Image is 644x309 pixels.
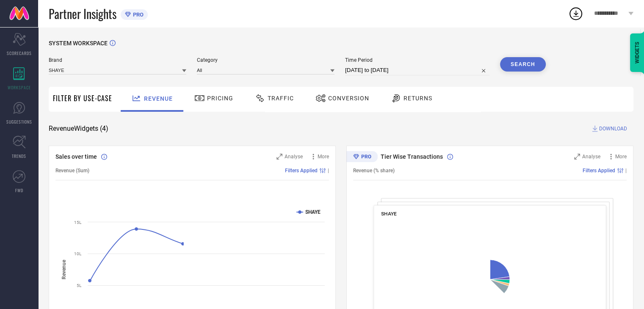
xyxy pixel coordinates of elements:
span: Brand [49,57,186,63]
svg: Zoom [276,154,282,160]
svg: Zoom [574,154,580,160]
span: WORKSPACE [8,84,31,91]
span: FWD [15,187,23,193]
span: Revenue [144,95,173,102]
span: TRENDS [12,153,26,159]
input: Select time period [345,65,489,75]
span: Category [197,57,334,63]
span: Revenue (Sum) [55,168,89,174]
span: Filters Applied [583,168,615,174]
span: Revenue (% share) [353,168,395,174]
text: SHAYE [305,209,321,215]
span: Conversion [328,95,369,102]
span: PRO [131,11,144,18]
span: Pricing [207,95,233,102]
span: Sales over time [55,153,97,160]
span: Analyse [285,154,303,160]
span: Returns [404,95,432,102]
tspan: Revenue [61,259,67,279]
span: Time Period [345,57,489,63]
span: SUGGESTIONS [6,119,32,125]
span: Filters Applied [285,168,318,174]
span: Revenue Widgets ( 4 ) [49,124,108,133]
div: Open download list [568,6,583,21]
span: DOWNLOAD [599,124,627,133]
span: More [318,154,329,160]
span: SHAYE [381,211,397,217]
text: 10L [74,251,82,256]
span: SYSTEM WORKSPACE [49,40,108,47]
text: 15L [74,220,82,225]
text: 5L [77,283,82,288]
span: | [328,168,329,174]
button: Search [500,57,546,72]
span: More [615,154,627,160]
div: Premium [346,151,378,164]
span: | [625,168,627,174]
span: Analyse [582,154,600,160]
span: Tier Wise Transactions [381,153,443,160]
span: Traffic [268,95,294,102]
span: Filter By Use-Case [53,93,112,103]
span: Partner Insights [49,5,116,22]
span: SCORECARDS [7,50,32,56]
